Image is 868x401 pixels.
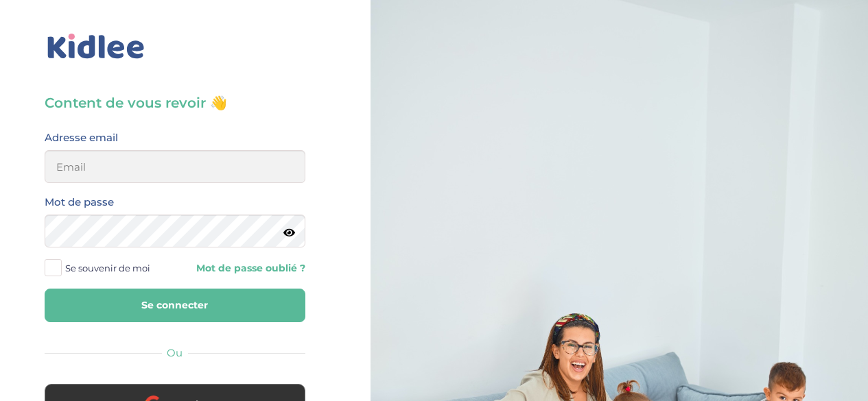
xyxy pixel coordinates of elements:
button: Se connecter [45,289,305,322]
label: Mot de passe [45,193,114,211]
label: Adresse email [45,129,118,147]
a: Mot de passe oublié ? [185,262,305,275]
span: Ou [167,346,183,359]
input: Email [45,150,305,183]
img: logo_kidlee_bleu [45,31,148,62]
span: Se souvenir de moi [65,259,150,277]
h3: Content de vous revoir 👋 [45,93,305,112]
